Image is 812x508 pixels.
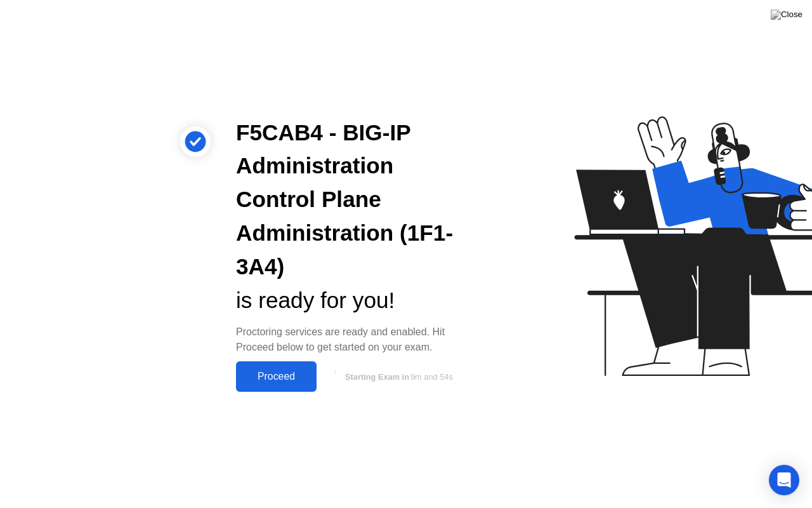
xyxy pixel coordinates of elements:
[236,361,317,392] button: Proceed
[410,372,453,382] span: 9m and 54s
[236,324,472,355] div: Proctoring services are ready and enabled. Hit Proceed below to get started on your exam.
[236,284,472,317] div: is ready for you!
[240,371,313,382] div: Proceed
[769,465,799,495] div: Open Intercom Messenger
[323,364,472,389] button: Starting Exam in9m and 54s
[771,10,802,20] img: Close
[236,116,472,284] div: F5CAB4 - BIG-IP Administration Control Plane Administration (1F1-3A4)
